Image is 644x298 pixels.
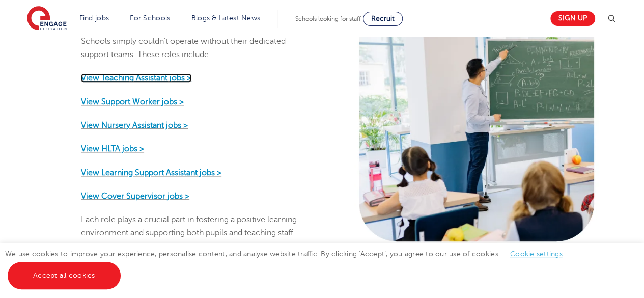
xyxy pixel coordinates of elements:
[510,250,563,258] a: Cookie settings
[550,11,595,26] a: Sign up
[81,144,144,153] a: View HLTA jobs >
[81,35,309,62] p: Schools simply couldn’t operate without their dedicated support teams. These roles include:
[130,14,170,22] a: For Schools
[27,6,67,32] img: Engage Education
[81,73,191,83] a: View Teaching Assistant jobs >
[8,262,121,289] a: Accept all cookies
[81,213,309,240] p: Each role plays a crucial part in fostering a positive learning environment and supporting both p...
[81,168,221,177] a: View Learning Support Assistant jobs >
[371,15,395,22] span: Recruit
[295,15,361,22] span: Schools looking for staff
[81,192,189,201] a: View Cover Supervisor jobs >
[363,12,403,26] a: Recruit
[81,121,188,130] a: View Nursery Assistant jobs >
[81,97,184,106] a: View Support Worker jobs >
[191,14,261,22] a: Blogs & Latest News
[5,250,573,279] span: We use cookies to improve your experience, personalise content, and analyse website traffic. By c...
[79,14,109,22] a: Find jobs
